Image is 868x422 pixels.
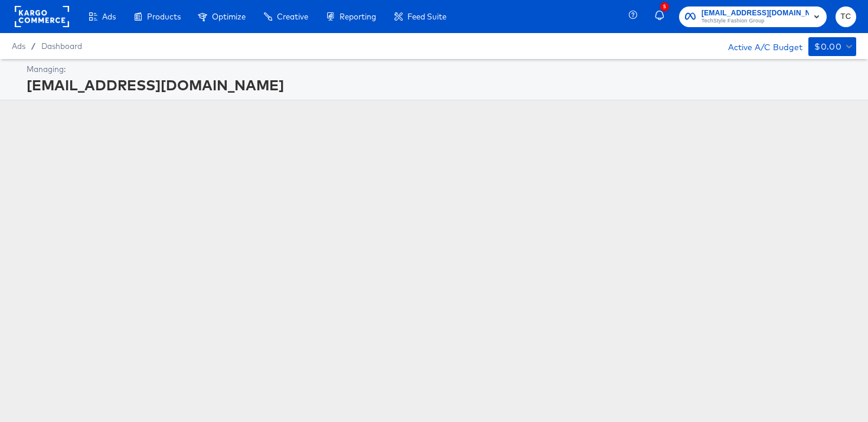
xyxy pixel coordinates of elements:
div: Active A/C Budget [716,37,802,55]
span: [EMAIL_ADDRESS][DOMAIN_NAME] [701,7,809,19]
button: TC [836,6,856,27]
span: Feed Suite [407,12,446,21]
button: 5 [653,5,673,28]
span: Optimize [212,12,246,21]
span: Reporting [340,12,376,21]
div: [EMAIL_ADDRESS][DOMAIN_NAME] [27,75,853,95]
span: Creative [277,12,308,21]
span: TC [840,10,851,24]
div: Managing: [27,64,853,75]
button: $0.00 [808,37,856,56]
span: Products [147,12,181,21]
div: $0.00 [814,40,841,54]
span: Ads [12,41,25,51]
a: Dashboard [41,41,82,51]
span: / [25,41,41,51]
button: [EMAIL_ADDRESS][DOMAIN_NAME]TechStyle Fashion Group [679,6,827,27]
span: Ads [102,12,116,21]
div: 5 [660,2,669,11]
span: TechStyle Fashion Group [701,17,809,26]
